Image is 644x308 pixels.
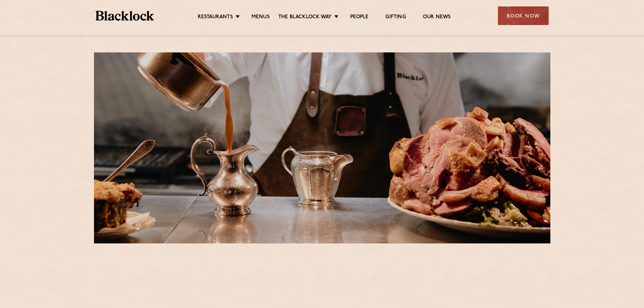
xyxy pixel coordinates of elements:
a: Restaurants [198,14,233,21]
a: The Blacklock Way [278,14,332,21]
a: Gifting [385,14,406,21]
img: BL_Textured_Logo-footer-cropped.svg [96,11,154,21]
a: Menus [252,14,270,21]
div: Book Now [498,6,549,25]
a: People [350,14,368,21]
a: Our News [423,14,451,21]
